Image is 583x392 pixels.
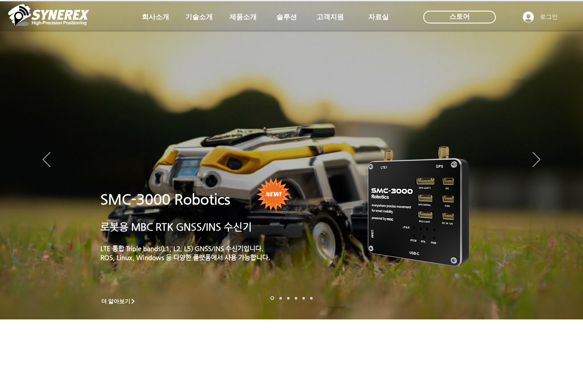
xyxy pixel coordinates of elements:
[185,13,213,22] span: 기술소개
[178,9,220,26] a: 기술소개
[302,297,305,299] a: 로봇
[268,296,315,300] nav: 슬라이드
[276,13,297,22] span: 솔루션
[517,9,564,25] button: 로그인
[423,11,496,23] div: 스토어
[357,9,400,26] a: 자료실
[356,134,482,277] img: KakaoTalk_20241224_155801212.png
[222,9,264,26] a: 제품소개
[533,152,540,168] button: 다음
[265,9,308,26] a: 솔루션
[309,9,352,26] a: 고객지원
[142,13,169,22] span: 회사소개
[537,13,561,21] span: 로그인
[43,152,50,168] button: 이전
[287,297,290,299] a: 측량 IoT
[270,296,274,300] a: 로봇- SMC 2000
[100,245,264,252] a: LTE 통합 Triple bands(L1, L2, L5) GNSS/INS 수신기입니다.
[100,191,230,208] a: SMC-3000 Robotics
[101,298,131,305] span: 더 알아보기
[279,297,282,299] a: 드론 8 - SMC 2000
[310,297,313,299] a: 정밀농업
[368,13,389,22] span: 자료실
[100,221,252,232] a: 로봇용 MBC RTK GNSS/INS 수신기
[8,2,89,28] img: 씨너렉스_White_simbol_대지 1.png
[97,296,140,307] a: 더 알아보기
[134,9,177,26] a: 회사소개
[316,13,344,22] span: 고객지원
[100,254,270,261] a: ROS, Linux, Windows 등 다양한 플랫폼에서 사용 가능합니다.
[229,13,257,22] span: 제품소개
[449,12,470,21] span: 스토어
[295,297,297,299] a: 자율주행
